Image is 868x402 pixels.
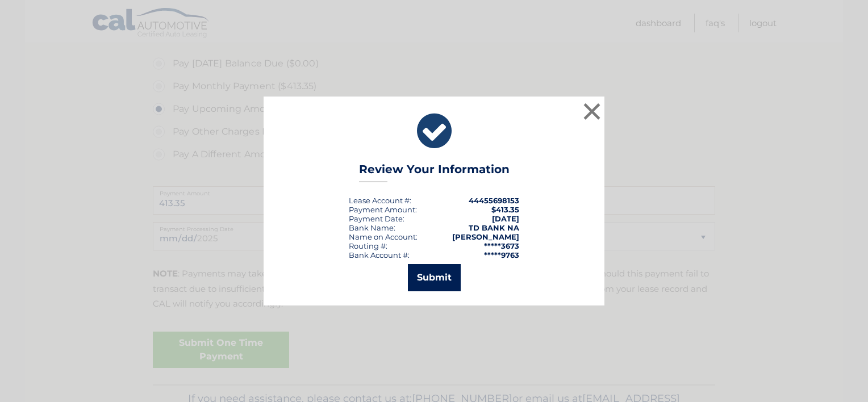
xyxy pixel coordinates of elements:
[349,223,395,232] div: Bank Name:
[349,196,411,205] div: Lease Account #:
[452,232,519,241] strong: [PERSON_NAME]
[349,250,410,259] div: Bank Account #:
[349,214,404,223] div: :
[349,205,417,214] div: Payment Amount:
[408,264,461,291] button: Submit
[581,100,603,123] button: ×
[359,162,510,182] h3: Review Your Information
[469,223,519,232] strong: TD BANK NA
[349,241,387,250] div: Routing #:
[349,232,418,241] div: Name on Account:
[469,196,519,205] strong: 44455698153
[491,205,519,214] span: $413.35
[492,214,519,223] span: [DATE]
[349,214,403,223] span: Payment Date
